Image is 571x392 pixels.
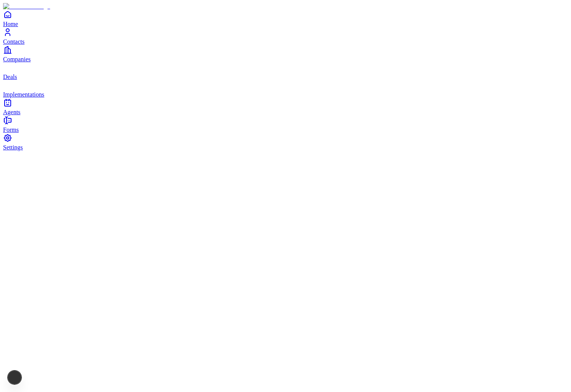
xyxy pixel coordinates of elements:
span: Agents [3,109,20,115]
span: Forms [3,126,19,133]
a: Companies [3,45,568,62]
span: Home [3,21,18,27]
a: Home [3,10,568,27]
a: implementations [3,80,568,98]
a: Settings [3,133,568,151]
span: Deals [3,74,17,80]
a: deals [3,63,568,80]
a: Forms [3,116,568,133]
span: Companies [3,56,31,62]
span: Implementations [3,91,44,98]
span: Settings [3,144,23,151]
a: Agents [3,98,568,115]
a: Contacts [3,28,568,45]
span: Contacts [3,38,25,45]
img: Item Brain Logo [3,3,50,10]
